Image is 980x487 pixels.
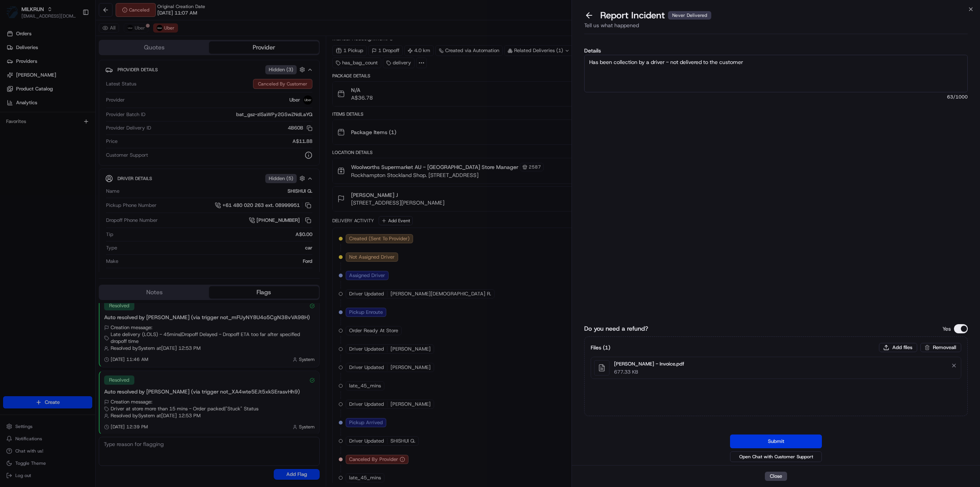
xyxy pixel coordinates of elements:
h3: Files ( 1 ) [591,344,610,351]
p: Yes [942,325,951,333]
button: Open Chat with Customer Support [730,451,822,462]
button: Remove file [949,360,959,371]
button: Close [765,472,787,481]
button: Submit [730,435,822,448]
label: Do you need a refund? [584,324,648,333]
div: Tell us what happened [584,21,968,34]
label: Details [584,48,968,53]
button: Removeall [920,343,961,352]
textarea: Has been collection by a driver - not delivered to the customer [584,55,968,92]
div: Never Delivered [668,11,711,20]
button: Add files [879,343,917,352]
span: 63 /1000 [584,94,968,100]
p: 677.33 KB [614,369,684,375]
p: [PERSON_NAME] - Invoice.pdf [614,360,684,368]
p: Report Incident [600,9,711,21]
